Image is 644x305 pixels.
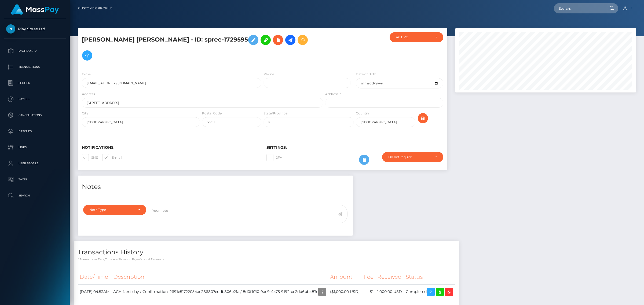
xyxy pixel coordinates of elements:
a: Search [4,189,66,202]
th: Amount [328,270,362,284]
a: User Profile [4,157,66,170]
p: Links [6,143,64,151]
a: Cancellations [4,109,66,122]
td: [DATE] 04:53AM [78,284,111,299]
p: Search [6,192,64,200]
a: Links [4,141,66,154]
input: Search... [554,3,604,13]
button: Do not require [382,152,443,162]
label: SMS [82,154,98,161]
label: Address 2 [325,92,341,96]
label: Country [356,111,369,116]
p: * Transactions date/time are shown in payee's local timezone [78,257,455,261]
div: Note Type [89,208,134,212]
label: City [82,111,88,116]
h4: Transactions History [78,248,455,257]
h4: Notes [82,182,349,192]
a: Initiate Payout [285,35,295,45]
p: Dashboard [6,47,64,55]
p: Ledger [6,79,64,87]
label: 2FA [266,154,282,161]
th: Date/Time [78,270,111,284]
button: Note Type [83,205,146,215]
th: Received [375,270,404,284]
label: E-mail [102,154,122,161]
a: Dashboard [4,44,66,58]
h6: Notifications: [82,145,258,150]
td: $1 [362,284,375,299]
label: Postal Code [202,111,222,116]
th: Status [404,270,455,284]
td: Completed [404,284,455,299]
p: Batches [6,127,64,135]
button: ACTIVE [390,32,443,42]
a: Payees [4,92,66,106]
img: Play Spree Ltd [6,24,15,34]
a: Batches [4,125,66,138]
a: Customer Profile [78,3,112,14]
a: Taxes [4,173,66,186]
td: 1,000.00 USD [375,284,404,299]
label: Address [82,92,95,96]
p: Transactions [6,63,64,71]
a: Ledger [4,76,66,90]
p: User Profile [6,159,64,168]
img: MassPay Logo [11,4,59,15]
th: Fee [362,270,375,284]
p: Cancellations [6,111,64,119]
div: Do not require [388,155,431,159]
label: Date of Birth [356,72,376,77]
p: Taxes [6,176,64,184]
td: ACH Next day / Confirmation: 2691e51722054ae286807eddb806e2fa / 8d0f1010-9ae9-4475-9192-ce2dd6bb487c [111,284,328,299]
div: ACTIVE [396,35,431,39]
label: State/Province [264,111,287,116]
label: E-mail [82,72,92,77]
a: Transactions [4,60,66,74]
p: Payees [6,95,64,103]
h6: Settings: [266,145,443,150]
span: Play Spree Ltd [4,27,66,31]
label: Phone [264,72,274,77]
td: ($1,000.00 USD) [328,284,362,299]
h5: [PERSON_NAME] [PERSON_NAME] - ID: spree-1729595 [82,32,320,63]
th: Description [111,270,328,284]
